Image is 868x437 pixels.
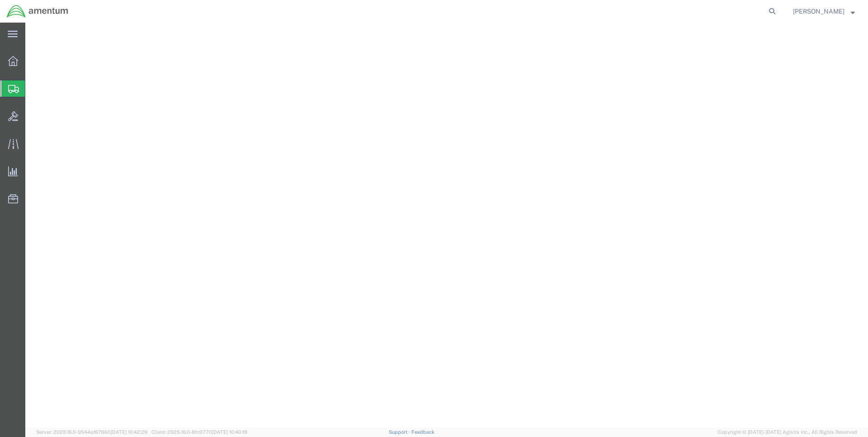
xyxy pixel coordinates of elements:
span: Copyright © [DATE]-[DATE] Agistix Inc., All Rights Reserved [718,428,857,436]
span: Client: 2025.16.0-8fc0770 [151,429,247,435]
button: [PERSON_NAME] [793,6,855,17]
a: Feedback [411,429,434,435]
span: [DATE] 10:40:19 [212,429,247,435]
img: logo [6,5,69,18]
iframe: FS Legacy Container [25,23,868,428]
span: Server: 2025.16.0-9544af67660 [36,429,147,435]
span: [DATE] 10:42:29 [111,429,147,435]
span: Andrew Shanks [793,6,844,16]
a: Support [389,429,411,435]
